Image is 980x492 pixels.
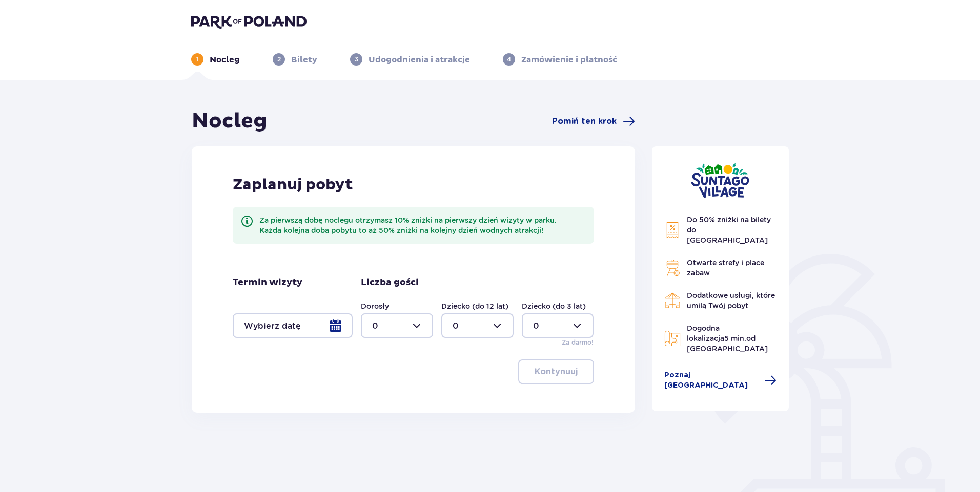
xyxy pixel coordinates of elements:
a: Pomiń ten krok [552,115,635,127]
p: Udogodnienia i atrakcje [369,54,470,66]
button: Kontynuuj [518,359,594,384]
p: Nocleg [210,54,240,66]
span: Pomiń ten krok [552,116,617,127]
span: Do 50% zniżki na bilety do [GEOGRAPHIC_DATA] [687,216,771,244]
span: Otwarte strefy i place zabaw [687,259,764,277]
p: Za darmo! [562,338,594,347]
p: Kontynuuj [535,366,578,377]
a: Poznaj [GEOGRAPHIC_DATA] [664,370,777,391]
p: 2 [277,55,281,64]
div: Za pierwszą dobę noclegu otrzymasz 10% zniżki na pierwszy dzień wizyty w parku. Każda kolejna dob... [259,215,586,236]
p: 3 [355,55,358,64]
p: Bilety [291,54,317,66]
img: Map Icon [664,330,681,347]
label: Dziecko (do 3 lat) [522,301,586,311]
img: Park of Poland logo [191,14,307,29]
h1: Nocleg [192,109,267,134]
img: Grill Icon [664,260,681,276]
span: 5 min. [724,334,746,343]
span: Poznaj [GEOGRAPHIC_DATA] [664,370,759,391]
label: Dziecko (do 12 lat) [441,301,508,311]
p: 1 [196,55,199,64]
img: Discount Icon [664,222,681,239]
p: Zamówienie i płatność [521,54,617,66]
p: Termin wizyty [233,276,302,289]
p: Liczba gości [361,276,419,289]
p: Zaplanuj pobyt [233,175,353,195]
img: Suntago Village [691,163,749,198]
label: Dorosły [361,301,389,311]
p: 4 [507,55,511,64]
span: Dodatkowe usługi, które umilą Twój pobyt [687,291,775,310]
img: Restaurant Icon [664,292,681,309]
span: Dogodna lokalizacja od [GEOGRAPHIC_DATA] [687,324,768,353]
